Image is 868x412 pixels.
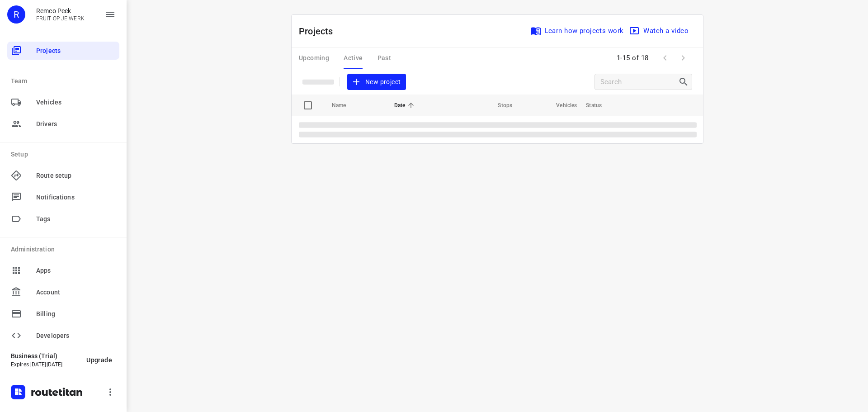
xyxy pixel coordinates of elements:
div: Apps [7,261,119,279]
div: Drivers [7,115,119,133]
span: Vehicles [544,100,577,111]
span: Status [586,100,613,111]
p: Administration [11,245,119,254]
button: New project [347,74,406,90]
span: Stops [486,100,512,111]
span: Date [394,100,417,111]
div: Account [7,283,119,301]
p: Team [11,76,119,86]
input: Search projects [600,75,678,89]
span: Next Page [674,49,692,67]
div: Billing [7,305,119,323]
span: New project [353,76,401,88]
p: Business (Trial) [11,352,79,360]
span: Drivers [36,119,116,129]
p: Projects [299,24,340,38]
div: R [7,5,25,24]
span: Route setup [36,171,116,180]
div: Tags [7,210,119,228]
div: Developers [7,327,119,345]
p: Setup [11,150,119,159]
p: Expires [DATE][DATE] [11,361,79,368]
div: Search [678,76,692,87]
span: Developers [36,331,116,341]
span: Vehicles [36,98,116,107]
div: Projects [7,42,119,60]
span: Account [36,288,116,297]
span: Billing [36,309,116,319]
span: Projects [36,46,116,56]
span: Name [332,100,358,111]
div: Vehicles [7,93,119,111]
span: 1-15 of 18 [613,48,652,68]
span: Apps [36,266,116,275]
div: Route setup [7,166,119,185]
div: Notifications [7,188,119,206]
span: Upgrade [86,356,112,364]
button: Upgrade [79,352,119,368]
p: Remco Peek [36,7,85,14]
span: Tags [36,214,116,224]
span: Previous Page [656,49,674,67]
p: FRUIT OP JE WERK [36,15,85,22]
span: Notifications [36,193,116,202]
